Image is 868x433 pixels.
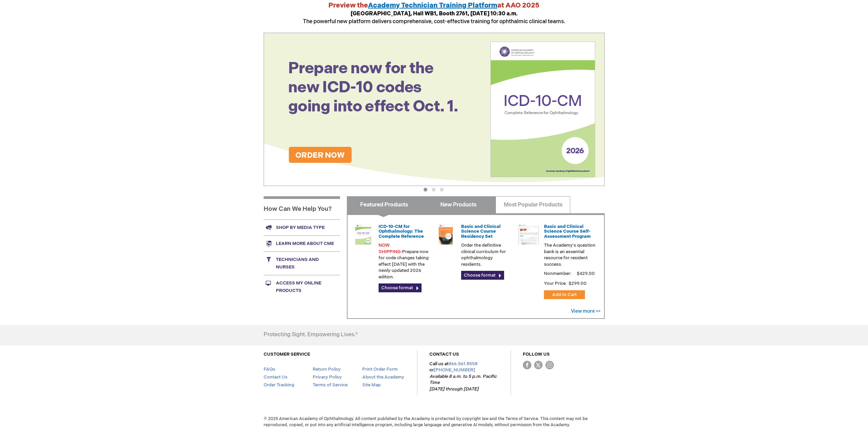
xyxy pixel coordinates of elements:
p: Call us at or [429,361,499,392]
span: $429.00 [576,271,596,276]
a: ICD-10-CM for Ophthalmology: The Complete Reference [379,224,424,239]
a: Featured Products [347,196,422,213]
strong: Nonmember: [544,269,572,278]
a: Most Popular Products [496,196,570,213]
a: Terms of Service [313,382,348,388]
a: Academy Technician Training Platform [368,1,497,10]
strong: Preview the at AAO 2025 [328,1,540,10]
a: CONTACT US [429,352,459,357]
a: Choose format [461,271,504,280]
font: NOW SHIPPING: [379,243,402,254]
strong: [GEOGRAPHIC_DATA], Hall WB1, Booth 2761, [DATE] 10:30 a.m. [351,11,518,17]
span: $299.00 [568,281,588,286]
h1: How Can We Help You? [264,196,340,219]
a: Learn more about CME [264,235,340,251]
a: Contact Us [264,374,288,380]
a: Basic and Clinical Science Course Self-Assessment Program [544,224,591,239]
a: About the Academy [362,374,404,380]
button: 3 of 3 [440,188,444,191]
img: 02850963u_47.png [436,224,456,245]
a: CUSTOMER SERVICE [264,352,310,357]
img: Twitter [534,361,543,369]
a: Print Order Form [362,367,398,372]
a: Site Map [362,382,381,388]
a: 866.561.8558 [448,361,477,367]
p: Order the definitive clinical curriculum for ophthalmology residents. [461,242,513,267]
p: The Academy's question bank is an essential resource for resident success. [544,242,596,267]
button: 1 of 3 [424,188,427,191]
a: New Products [421,196,496,213]
a: Basic and Clinical Science Course Residency Set [461,224,501,239]
h4: Protecting Sight. Empowering Lives.® [264,332,358,338]
p: Prepare now for code changes taking effect [DATE] with the newly updated 2026 edition. [379,242,430,280]
a: Technicians and nurses [264,251,340,275]
span: The powerful new platform delivers comprehensive, cost-effective training for ophthalmic clinical... [303,11,565,25]
a: FAQs [264,367,275,372]
button: 2 of 3 [432,188,436,191]
a: Privacy Policy [313,374,342,380]
img: instagram [545,361,554,369]
em: Available 8 a.m. to 5 p.m. Pacific Time [DATE] through [DATE] [429,374,497,392]
span: © 2025 American Academy of Ophthalmology. All content published by the Academy is protected by co... [259,416,610,428]
a: Shop by media type [264,219,340,235]
span: Add to Cart [552,292,577,297]
img: bcscself_20.jpg [518,224,539,245]
a: Return Policy [313,367,341,372]
strong: Your Price: [544,281,567,286]
img: Facebook [523,361,531,369]
a: [PHONE_NUMBER] [434,367,475,373]
button: Add to Cart [544,290,585,299]
a: View more >> [571,308,601,314]
a: FOLLOW US [523,352,550,357]
a: Order Tracking [264,382,294,388]
a: Access My Online Products [264,275,340,298]
a: Choose format [379,283,422,292]
img: 0120008u_42.png [353,224,373,245]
